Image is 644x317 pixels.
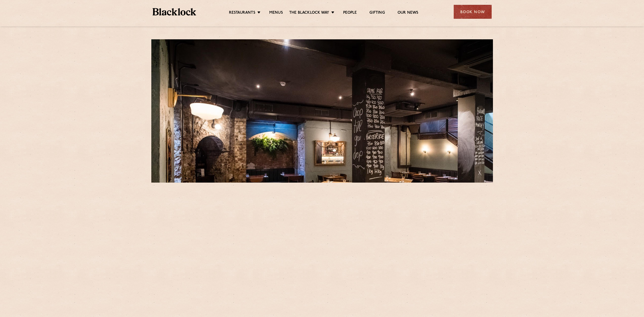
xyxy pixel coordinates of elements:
[229,10,255,16] a: Restaurants
[289,10,329,16] a: The Blacklock Way
[369,10,385,16] a: Gifting
[153,8,196,15] img: BL_Textured_Logo-footer-cropped.svg
[269,10,283,16] a: Menus
[398,10,419,16] a: Our News
[343,10,357,16] a: People
[454,5,492,19] div: Book Now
